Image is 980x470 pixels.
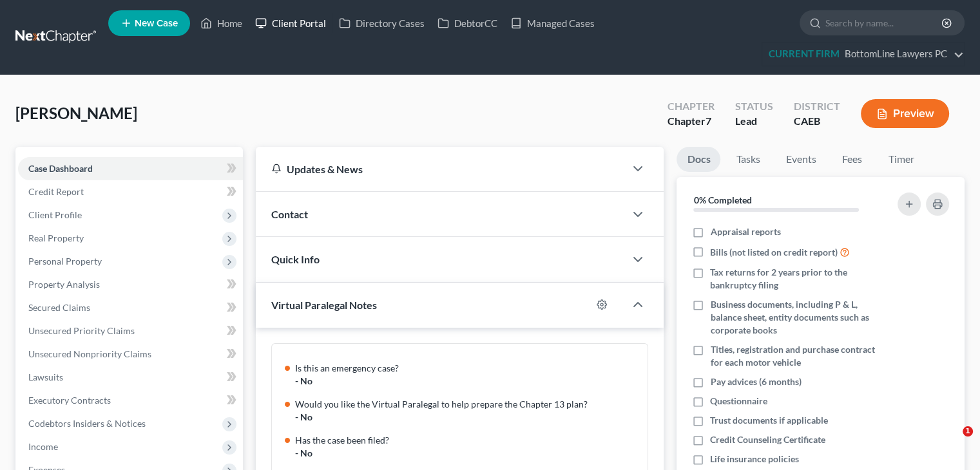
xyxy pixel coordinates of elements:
[18,180,243,203] a: Credit Report
[18,366,243,389] a: Lawsuits
[710,395,767,408] span: Questionnaire
[28,325,135,336] span: Unsecured Priority Claims
[18,343,243,366] a: Unsecured Nonpriority Claims
[706,115,711,127] span: 7
[677,147,720,172] a: Docs
[271,208,308,220] span: Contact
[28,279,100,290] span: Property Analysis
[28,232,84,243] span: Real Property
[725,147,770,172] a: Tasks
[271,162,610,176] div: Updates & News
[295,434,640,447] div: Has the case been filed?
[710,343,881,369] span: Titles, registration and purchase contract for each motor vehicle
[18,157,243,180] a: Case Dashboard
[710,246,838,259] span: Bills (not listed on credit report)
[28,418,146,429] span: Codebtors Insiders & Notices
[295,362,640,375] div: Is this an emergency case?
[710,375,801,388] span: Pay advices (6 months)
[710,453,799,465] span: Life insurance policies
[735,114,773,129] div: Lead
[271,299,377,311] span: Virtual Paralegal Notes
[28,348,151,359] span: Unsecured Nonpriority Claims
[668,99,715,114] div: Chapter
[762,42,964,66] a: CURRENT FIRMBottomLine Lawyers PC
[878,147,924,172] a: Timer
[18,389,243,412] a: Executory Contracts
[794,114,840,129] div: CAEB
[332,12,431,35] a: Directory Cases
[28,302,90,313] span: Secured Claims
[28,371,63,382] span: Lawsuits
[861,99,949,128] button: Preview
[18,319,243,343] a: Unsecured Priority Claims
[28,186,84,197] span: Credit Report
[28,395,111,406] span: Executory Contracts
[295,447,640,460] div: - No
[735,99,773,114] div: Status
[769,48,840,59] strong: CURRENT FIRM
[831,147,872,172] a: Fees
[28,441,58,452] span: Income
[431,12,504,35] a: DebtorCC
[18,273,243,296] a: Property Analysis
[710,298,881,337] span: Business documents, including P & L, balance sheet, entity documents such as corporate books
[710,433,825,446] span: Credit Counseling Certificate
[135,19,178,28] span: New Case
[936,426,967,457] iframe: Intercom live chat
[271,253,320,265] span: Quick Info
[710,266,881,292] span: Tax returns for 2 years prior to the bankruptcy filing
[28,163,93,174] span: Case Dashboard
[794,99,840,114] div: District
[28,209,82,220] span: Client Profile
[963,426,973,437] span: 1
[295,411,640,424] div: - No
[504,12,601,35] a: Managed Cases
[668,114,715,129] div: Chapter
[15,104,137,122] span: [PERSON_NAME]
[775,147,826,172] a: Events
[825,11,943,35] input: Search by name...
[194,12,249,35] a: Home
[693,194,751,205] strong: 0% Completed
[295,398,640,411] div: Would you like the Virtual Paralegal to help prepare the Chapter 13 plan?
[710,225,780,238] span: Appraisal reports
[710,414,828,427] span: Trust documents if applicable
[28,256,102,267] span: Personal Property
[18,296,243,319] a: Secured Claims
[249,12,332,35] a: Client Portal
[295,375,640,388] div: - No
